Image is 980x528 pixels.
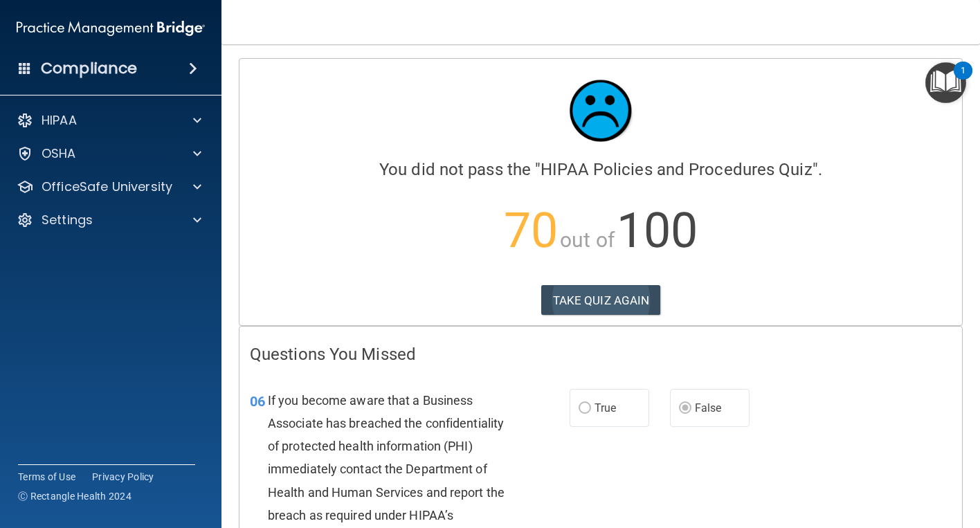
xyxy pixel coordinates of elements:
[595,401,616,415] span: True
[559,69,642,152] img: sad_face.ecc698e2.jpg
[695,401,722,415] span: False
[18,489,131,503] span: Ⓒ Rectangle Health 2024
[42,179,172,195] p: OfficeSafe University
[617,202,698,259] span: 100
[679,403,691,414] input: False
[17,15,205,42] img: PMB logo
[250,393,265,410] span: 06
[961,71,965,89] div: 1
[42,112,77,129] p: HIPAA
[560,228,615,252] span: out of
[541,160,812,179] span: HIPAA Policies and Procedures Quiz
[250,161,952,179] h4: You did not pass the " ".
[17,179,201,195] a: OfficeSafe University
[17,212,201,228] a: Settings
[579,403,591,414] input: True
[41,59,137,78] h4: Compliance
[18,470,75,484] a: Terms of Use
[17,145,201,162] a: OSHA
[925,62,966,103] button: Open Resource Center, 1 new notification
[42,145,76,162] p: OSHA
[250,345,952,363] h4: Questions You Missed
[541,285,661,316] button: TAKE QUIZ AGAIN
[17,112,201,129] a: HIPAA
[42,212,93,228] p: Settings
[92,470,154,484] a: Privacy Policy
[504,202,558,259] span: 70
